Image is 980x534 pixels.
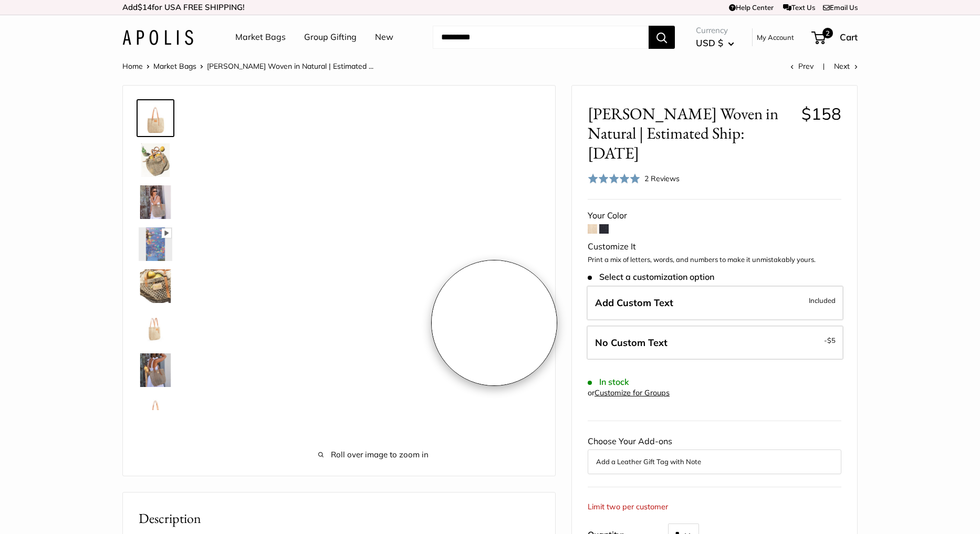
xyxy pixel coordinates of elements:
img: Mercado Woven in Natural | Estimated Ship: Oct. 12th [139,395,172,429]
span: - [824,334,836,347]
p: Print a mix of letters, words, and numbers to make it unmistakably yours. [588,255,841,265]
img: Mercado Woven in Natural | Estimated Ship: Oct. 12th [139,101,172,135]
a: Market Bags [235,29,286,45]
a: Mercado Woven in Natural | Estimated Ship: Oct. 12th [137,225,174,263]
a: Market Bags [153,61,196,71]
span: [PERSON_NAME] Woven in Natural | Estimated ... [207,61,373,71]
a: Email Us [823,3,858,12]
span: [PERSON_NAME] Woven in Natural | Estimated Ship: [DATE] [588,104,794,163]
span: In stock [588,377,629,387]
button: Add a Leather Gift Tag with Note [596,455,833,468]
span: Add Custom Text [595,297,673,309]
div: Customize It [588,239,841,255]
a: Customize for Groups [595,388,670,397]
span: No Custom Text [595,337,668,349]
span: 2 Reviews [644,174,680,183]
a: Mercado Woven in Natural | Estimated Ship: Oct. 12th [137,99,174,137]
input: Search... [433,26,649,49]
nav: Breadcrumb [122,59,373,73]
a: Mercado Woven in Natural | Estimated Ship: Oct. 12th [137,267,174,305]
a: Mercado Woven in Natural | Estimated Ship: Oct. 12th [137,309,174,347]
a: Mercado Woven in Natural | Estimated Ship: Oct. 12th [137,141,174,179]
span: Select a customization option [588,272,714,282]
img: Mercado Woven in Natural | Estimated Ship: Oct. 12th [139,227,172,261]
span: Roll over image to zoom in [207,447,539,462]
span: $5 [827,336,836,344]
img: Mercado Woven in Natural | Estimated Ship: Oct. 12th [139,353,172,387]
a: Home [122,61,143,71]
div: Limit two per customer [588,500,668,514]
span: 2 [822,28,833,38]
button: USD $ [696,35,734,51]
div: or [588,386,670,400]
a: New [375,29,393,45]
img: Mercado Woven in Natural | Estimated Ship: Oct. 12th [139,311,172,345]
a: 2 Cart [812,29,858,46]
a: Text Us [783,3,815,12]
div: Your Color [588,208,841,224]
div: Choose Your Add-ons [588,434,841,474]
label: Leave Blank [587,326,843,360]
a: Group Gifting [304,29,357,45]
img: Apolis [122,30,193,45]
span: Currency [696,23,734,38]
a: Mercado Woven in Natural | Estimated Ship: Oct. 12th [137,351,174,389]
a: Mercado Woven in Natural | Estimated Ship: Oct. 12th [137,183,174,221]
a: Help Center [729,3,774,12]
a: My Account [757,31,794,44]
span: $158 [801,103,841,124]
h2: Description [139,508,539,529]
img: Mercado Woven in Natural | Estimated Ship: Oct. 12th [139,269,172,303]
span: Cart [840,32,858,43]
span: $14 [138,2,152,12]
span: USD $ [696,37,723,48]
img: Mercado Woven in Natural | Estimated Ship: Oct. 12th [139,143,172,177]
a: Mercado Woven in Natural | Estimated Ship: Oct. 12th [137,393,174,431]
button: Search [649,26,675,49]
a: Prev [790,61,814,71]
span: Included [809,294,836,307]
a: Next [834,61,858,71]
label: Add Custom Text [587,286,843,320]
img: Mercado Woven in Natural | Estimated Ship: Oct. 12th [139,185,172,219]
